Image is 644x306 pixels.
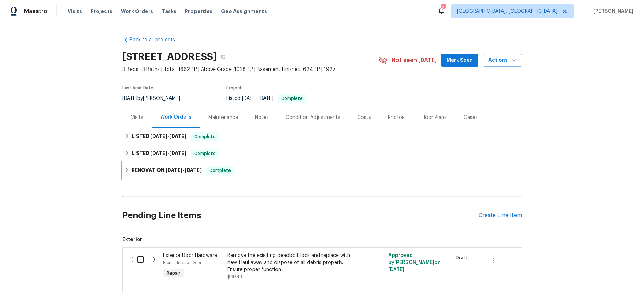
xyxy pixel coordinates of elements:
[226,86,242,90] span: Project
[278,96,306,101] span: Complete
[160,114,191,121] div: Work Orders
[478,212,522,219] div: Create Line Item
[166,168,182,173] span: [DATE]
[132,132,186,141] h6: LISTED
[388,114,405,121] div: Photos
[169,151,186,156] span: [DATE]
[122,94,188,103] div: by [PERSON_NAME]
[162,9,176,14] span: Tasks
[150,151,186,156] span: -
[122,36,190,43] a: Back to all projects
[132,149,186,158] h6: LISTED
[447,56,473,65] span: Mark Seen
[163,260,201,265] span: Front - Interior Door
[164,270,183,277] span: Repair
[242,96,257,101] span: [DATE]
[242,96,273,101] span: -
[191,133,219,140] span: Complete
[150,151,167,156] span: [DATE]
[227,275,242,279] span: $69.49
[68,8,82,15] span: Visits
[488,56,516,65] span: Actions
[169,134,186,139] span: [DATE]
[255,114,269,121] div: Notes
[91,8,112,15] span: Projects
[441,54,478,67] button: Mark Seen
[129,250,161,282] div: ( )
[150,134,186,139] span: -
[122,96,137,101] span: [DATE]
[150,134,167,139] span: [DATE]
[132,166,202,175] h6: RENOVATION
[217,50,230,63] button: Copy Address
[122,236,522,243] span: Exterior
[441,4,446,11] div: 2
[24,8,47,15] span: Maestro
[122,145,522,162] div: LISTED [DATE]-[DATE]Complete
[122,66,379,73] span: 3 Beds | 3 Baths | Total: 1662 ft² | Above Grade: 1038 ft² | Basement Finished: 624 ft² | 1927
[121,8,153,15] span: Work Orders
[388,253,441,272] span: Approved by [PERSON_NAME] on
[166,168,202,173] span: -
[185,8,213,15] span: Properties
[226,96,306,101] span: Listed
[191,150,219,157] span: Complete
[207,167,234,174] span: Complete
[221,8,267,15] span: Geo Assignments
[122,199,478,232] h2: Pending Line Items
[391,57,437,64] span: Not seen [DATE]
[131,114,143,121] div: Visits
[422,114,447,121] div: Floor Plans
[591,8,633,15] span: [PERSON_NAME]
[227,252,352,273] div: Remove the exisiting deadbolt lock and replace with new. Haul away and dispose of all debris prop...
[122,53,217,60] h2: [STREET_ADDRESS]
[457,8,557,15] span: [GEOGRAPHIC_DATA], [GEOGRAPHIC_DATA]
[122,128,522,145] div: LISTED [DATE]-[DATE]Complete
[357,114,371,121] div: Costs
[122,86,153,90] span: Last Visit Date
[456,254,470,261] span: Draft
[163,253,217,258] span: Exterior Door Hardware
[286,114,340,121] div: Condition Adjustments
[208,114,238,121] div: Maintenance
[259,96,273,101] span: [DATE]
[388,267,404,272] span: [DATE]
[464,114,478,121] div: Cases
[483,54,522,67] button: Actions
[185,168,202,173] span: [DATE]
[122,162,522,179] div: RENOVATION [DATE]-[DATE]Complete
